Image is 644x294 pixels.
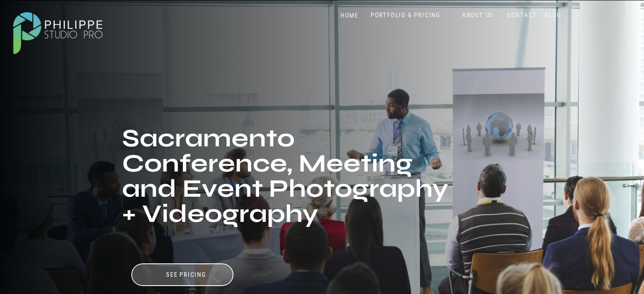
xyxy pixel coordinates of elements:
[460,11,496,19] a: ABOUT US
[367,11,444,19] a: PORTFOLIO & PRICING
[122,126,451,253] h1: Sacramento Conference, Meeting and Event Photography + Videography
[505,11,539,19] a: CONTACT
[332,12,367,20] a: HOME
[543,11,563,19] a: BLOG
[144,271,228,279] a: See pricing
